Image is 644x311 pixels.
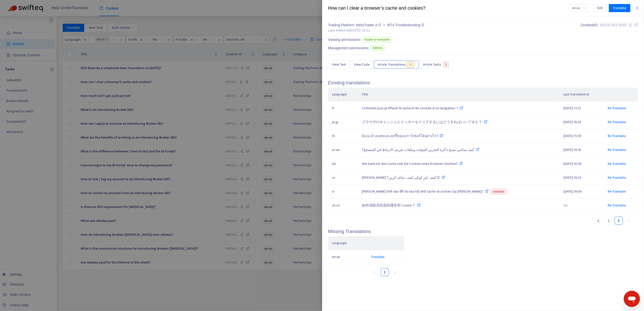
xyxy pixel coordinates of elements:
div: ブラウザのキャッシュとクッキーをクリアするにはどうすればいいですか？ [362,119,556,125]
span: Article Translations [378,62,406,67]
span: View Code [354,62,370,67]
th: Title [358,88,560,101]
span: en-us [572,4,586,12]
div: كيف يمكنني مسح ذاكرة التخزين المؤقت وملفات تعريف الارتباط في المتصفح؟ [362,147,556,153]
td: ja-jp [328,115,358,129]
span: 18 [407,62,414,67]
span: Visible to everyone [362,37,392,42]
a: 2 [615,217,623,224]
span: Admins [370,45,385,51]
span: left [373,271,376,274]
a: Re-Translate [608,175,626,180]
li: 1 [381,268,389,276]
button: Article Tasks2 [419,61,453,69]
span: close [635,6,639,10]
span: View Text [332,62,346,67]
a: 1 [381,268,389,276]
button: left [594,217,603,225]
span: right [627,219,630,222]
td: [DATE] 14:04 [560,185,604,199]
div: How can I clear a browser’s cache and cookies? [328,5,569,12]
a: Re-Translate [608,133,626,139]
a: Trading Platform: MetaTrader 4 [328,23,382,27]
li: Previous Page [371,268,379,276]
td: [DATE] 14:18 [560,143,604,157]
span: 2 [443,62,449,67]
a: Re-Translate [608,189,626,194]
th: Language [328,88,358,101]
span: Translate [613,5,626,11]
button: Article Translations18 [374,61,419,69]
th: Language [328,236,367,250]
a: 1 [605,217,612,224]
div: Zendesk ID: [581,22,638,33]
div: 如何清除浏览器的缓存和 Cookie？ [362,203,556,208]
span: Viewing permissions: [328,37,361,42]
div: Comment puis-je effacer le cache et les cookies d'un navigateur ? [362,106,556,111]
span: right [393,271,396,274]
div: ฉันจะล้างแคชและคุกกี้ของเบราว์เซอร์ได้อย่างไร? [362,133,556,139]
button: View Code [350,61,374,69]
li: 1 [605,217,613,225]
td: [DATE] 16:34 [560,115,604,129]
div: [PERSON_NAME] thế nào để tôi xóa bộ nhớ cache và cookie của [PERSON_NAME]? [362,189,556,194]
td: vi [328,185,358,199]
a: Re-Translate [608,119,626,125]
a: Re-Translate [608,147,626,153]
div: Wie kann ich den Cache und die Cookies eines Browsers löschen? [362,161,556,167]
li: Next Page [391,268,399,276]
button: Close [634,6,641,11]
a: Re-Translate [608,202,626,208]
span: outdated [491,189,507,194]
a: Translate [371,254,385,260]
td: ar-ae [328,143,358,157]
span: left [597,219,600,222]
th: Last translated at [560,88,604,101]
td: th [328,129,358,143]
li: 2 [615,217,623,225]
span: Management permissions: [328,45,370,51]
a: Re-Translate [608,105,626,111]
td: zh-cn [328,199,358,213]
td: de [328,157,358,171]
div: Last edited at [DATE] 18:12 [328,28,424,33]
div: > [328,22,424,28]
a: Re-Translate [608,161,626,167]
h5: Missing Translations [328,229,638,235]
button: right [391,268,399,276]
button: Edit [593,4,607,12]
iframe: Button to launch messaging window [624,291,640,307]
td: [DATE] 14:56 [560,157,604,171]
td: [DATE] 15:59 [560,129,604,143]
button: View Text [328,61,350,69]
li: Next Page [625,217,633,225]
td: [DATE] 17:23 [560,101,604,115]
span: Edit [597,5,603,11]
td: [DATE] 10:23 [560,171,604,185]
button: left [371,268,379,276]
button: right [625,217,633,225]
li: Previous Page [594,217,603,225]
td: ur [328,171,358,185]
td: en-ae [328,250,367,264]
button: Translate [609,4,630,12]
a: MT4 Troubleshooting [387,23,424,27]
td: fr [328,101,358,115]
div: [PERSON_NAME] کا کیشے اور کوکیز کیسے صاف کریں؟ [362,175,556,180]
span: NA [564,202,568,208]
span: Article Tasks [423,62,441,67]
h5: Existing translations [328,80,638,86]
span: 39319734179097 [600,23,627,27]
